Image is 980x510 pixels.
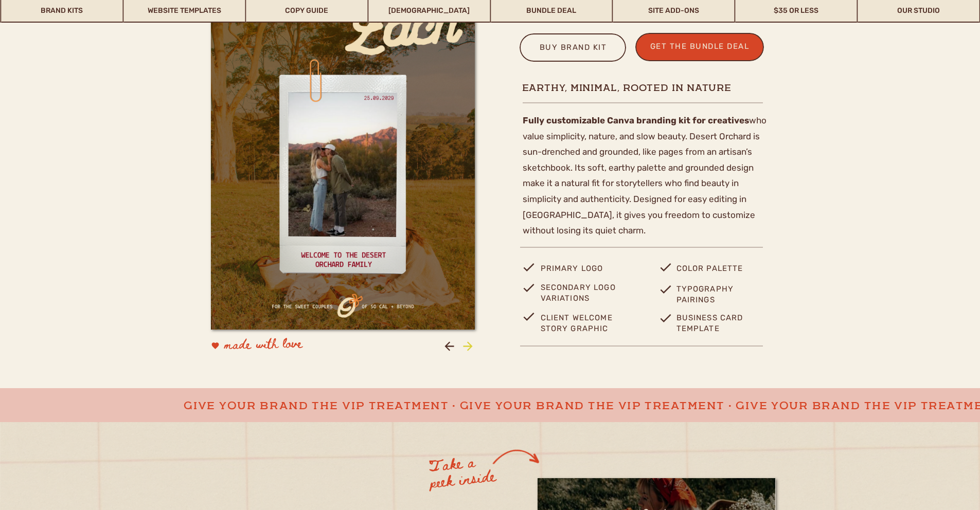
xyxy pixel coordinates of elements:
[523,115,749,125] b: Fully customizable Canva branding kit for creatives
[427,450,498,491] h3: Take a peek inside
[676,313,763,334] p: business card template
[541,313,631,334] p: Client Welcome story Graphic
[523,113,770,236] p: who value simplicity, nature, and slow beauty. Desert Orchard is sun-drenched and grounded, like ...
[676,262,759,282] p: Color palette
[224,335,370,358] p: made with love
[541,282,631,301] p: Secondary logo variations
[676,284,750,303] p: Typography pairings
[522,81,767,94] h2: Earthy, minimal, rooted in nature
[541,262,634,282] p: primary logo
[645,40,755,57] a: get the bundle deal
[532,41,615,58] a: buy brand kit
